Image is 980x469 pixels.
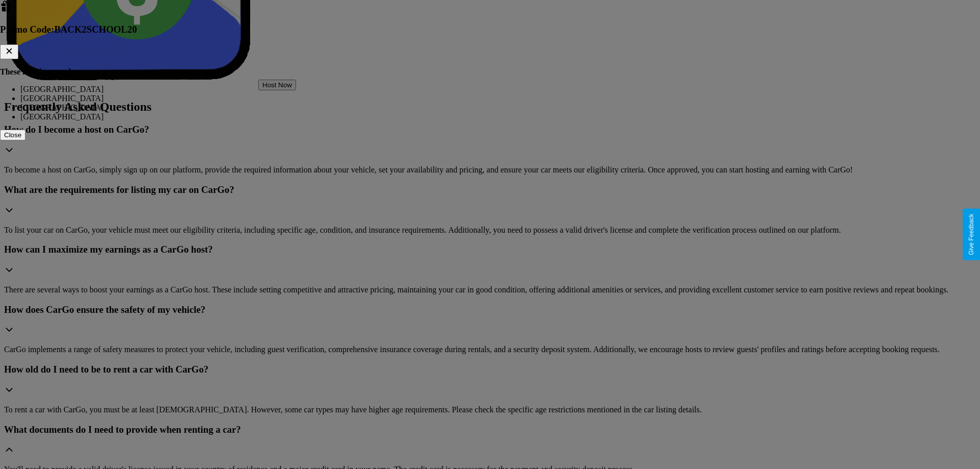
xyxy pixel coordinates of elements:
[20,94,980,103] li: [GEOGRAPHIC_DATA]
[968,214,975,255] div: Give Feedback
[20,85,980,94] li: [GEOGRAPHIC_DATA]
[20,112,980,121] li: [GEOGRAPHIC_DATA]
[54,24,137,35] b: BACK2SCHOOL20
[20,103,980,112] li: [GEOGRAPHIC_DATA]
